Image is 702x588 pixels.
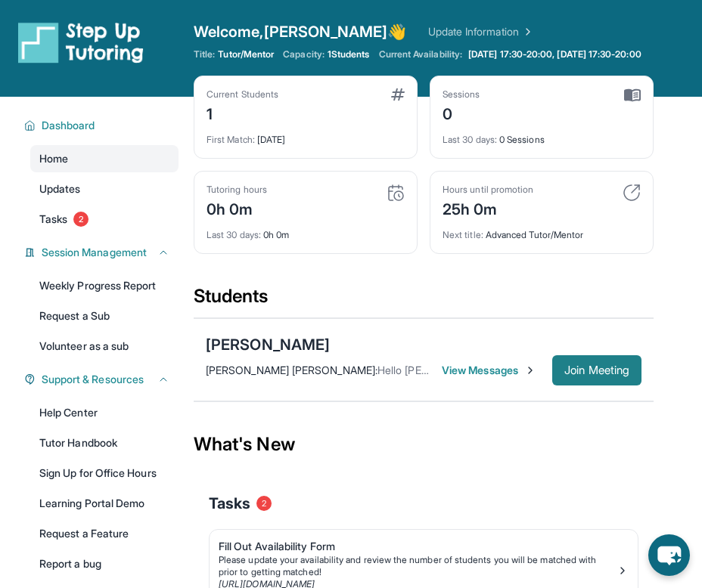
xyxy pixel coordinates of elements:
[207,101,278,125] div: 1
[623,184,641,202] img: card
[207,125,405,146] div: [DATE]
[443,125,641,146] div: 0 Sessions
[207,220,405,241] div: 0h 0m
[379,48,462,60] span: Current Availability:
[552,355,641,385] button: Join Meeting
[36,372,169,387] button: Support & Resources
[442,363,536,378] span: View Messages
[30,399,179,426] a: Help Center
[207,229,261,240] span: Last 30 days :
[42,118,95,133] span: Dashboard
[30,520,179,547] a: Request a Feature
[30,333,179,360] a: Volunteer as a sub
[443,101,480,125] div: 0
[42,245,147,260] span: Session Management
[465,48,645,60] a: [DATE] 17:30-20:00, [DATE] 17:30-20:00
[283,48,325,60] span: Capacity:
[443,220,641,241] div: Advanced Tutor/Mentor
[30,145,179,172] a: Home
[207,196,267,220] div: 0h 0m
[443,134,497,145] span: Last 30 days :
[524,364,536,376] img: Chevron-Right
[207,88,278,101] div: Current Students
[30,490,179,517] a: Learning Portal Demo
[468,48,641,60] span: [DATE] 17:30-20:00, [DATE] 17:30-20:00
[207,134,255,145] span: First Match :
[443,229,483,240] span: Next title :
[194,284,654,317] div: Students
[256,496,272,511] span: 2
[30,175,179,203] a: Updates
[30,550,179,577] a: Report a bug
[387,184,405,202] img: card
[207,184,267,196] div: Tutoring hours
[42,372,144,387] span: Support & Resources
[624,88,641,102] img: card
[30,429,179,456] a: Tutor Handbook
[443,196,533,220] div: 25h 0m
[36,245,169,260] button: Session Management
[328,48,370,60] span: 1 Students
[194,411,654,478] div: What's New
[648,534,690,576] button: chat-button
[30,206,179,233] a: Tasks2
[219,539,617,554] div: Fill Out Availability Form
[219,554,617,578] div: Please update your availability and review the number of students you will be matched with prior ...
[39,181,81,197] span: Updates
[391,88,405,101] img: card
[519,24,534,39] img: Chevron Right
[209,493,250,514] span: Tasks
[564,366,629,375] span: Join Meeting
[218,48,274,60] span: Tutor/Mentor
[443,184,533,196] div: Hours until promotion
[206,334,330,355] div: [PERSON_NAME]
[194,48,215,60] span: Title:
[428,24,534,39] a: Update Information
[443,88,480,101] div: Sessions
[39,212,67,227] span: Tasks
[73,212,89,227] span: 2
[194,21,407,42] span: Welcome, [PERSON_NAME] 👋
[36,118,169,133] button: Dashboard
[30,272,179,299] a: Weekly Progress Report
[206,364,377,376] span: [PERSON_NAME] [PERSON_NAME] :
[18,21,144,63] img: logo
[30,460,179,487] a: Sign Up for Office Hours
[39,151,68,166] span: Home
[30,302,179,330] a: Request a Sub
